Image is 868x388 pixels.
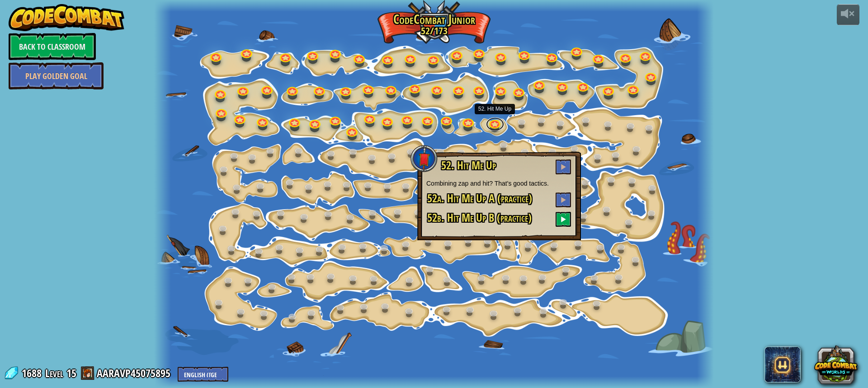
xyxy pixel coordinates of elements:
button: Adjust volume [837,4,859,25]
span: Level [45,366,63,381]
button: Play [556,159,571,174]
button: Play [556,212,571,227]
span: 52b. Hit Me Up B (practice) [427,210,532,225]
a: Play Golden Goal [9,62,104,89]
img: CodeCombat - Learn how to code by playing a game [9,4,124,31]
span: 52a. Hit Me Up A (practice) [427,191,532,206]
button: Play [556,192,571,207]
span: 1688 [22,366,44,380]
a: Back to Classroom [9,33,96,60]
span: 52. Hit Me Up [441,158,496,173]
p: Combining zap and hit? That's good tactics. [426,179,572,188]
span: 15 [66,366,76,380]
a: AARAVP45075895 [97,366,173,380]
